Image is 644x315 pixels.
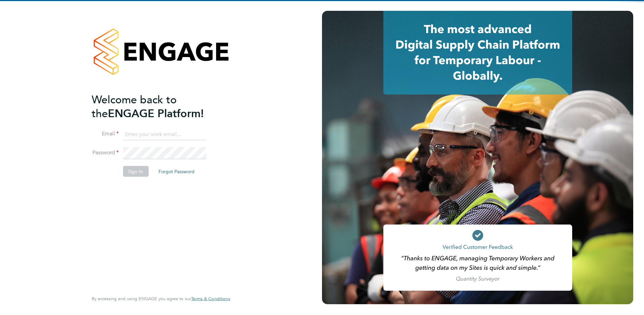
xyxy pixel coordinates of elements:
span: By accessing and using ENGAGE you agree to our [92,296,230,301]
span: Welcome back to the [92,93,177,120]
label: Email [92,130,119,137]
button: Forgot Password [153,166,200,177]
button: Sign In [123,166,148,177]
span: Terms & Conditions [191,296,230,301]
label: Password [92,149,119,156]
input: Enter your work email... [123,128,206,140]
a: Terms & Conditions [191,296,230,301]
h2: ENGAGE Platform! [92,93,223,120]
